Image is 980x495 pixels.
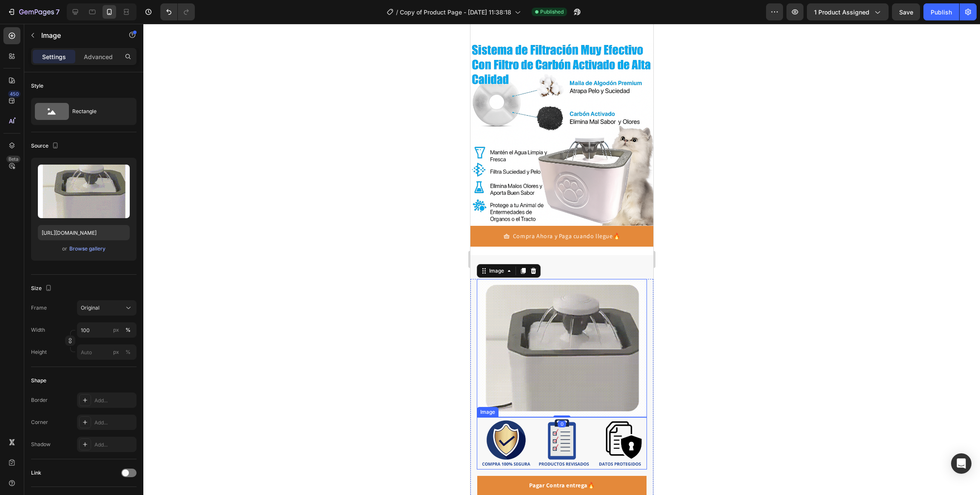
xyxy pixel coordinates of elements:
div: Add... [94,441,134,449]
span: 1 product assigned [814,8,869,17]
label: Frame [31,304,47,312]
button: Original [77,300,137,316]
div: Publish [931,8,952,17]
button: % [111,347,121,357]
div: Link [31,469,41,477]
div: Beta [6,156,20,162]
div: Source [31,140,60,152]
span: / [396,8,398,17]
span: Original [81,304,100,312]
iframe: Design area [470,24,653,495]
div: Size [31,283,54,294]
p: 7 [56,7,60,17]
span: Copy of Product Page - [DATE] 11:38:18 [400,8,511,17]
div: Add... [94,419,134,427]
div: Style [31,82,43,90]
button: Publish [923,3,959,20]
div: px [113,326,119,334]
input: px% [77,344,137,360]
div: Undo/Redo [160,3,195,20]
button: Browse gallery [69,245,106,253]
span: Published [540,8,564,16]
div: 450 [8,91,20,97]
label: Height [31,348,47,356]
span: Save [899,9,913,16]
img: preview-image [38,165,130,218]
div: Border [31,396,48,404]
label: Width [31,326,45,334]
div: Open Intercom Messenger [951,453,971,474]
div: Shadow [31,441,51,448]
div: Corner [31,418,48,426]
div: % [125,326,131,334]
input: https://example.com/image.jpg [38,225,130,240]
button: 1 product assigned [807,3,889,20]
div: Add... [94,397,134,404]
div: Browse gallery [69,245,105,253]
p: Settings [42,52,66,61]
button: 7 [3,3,63,20]
button: Save [892,3,920,20]
button: px [123,325,133,335]
div: Rectangle [72,102,124,121]
p: Image [41,30,114,40]
p: Advanced [84,52,113,61]
div: % [125,348,131,356]
button: px [123,347,133,357]
button: % [111,325,121,335]
input: px% [77,322,137,338]
div: px [113,348,119,356]
div: Shape [31,377,46,384]
span: or [62,244,67,254]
